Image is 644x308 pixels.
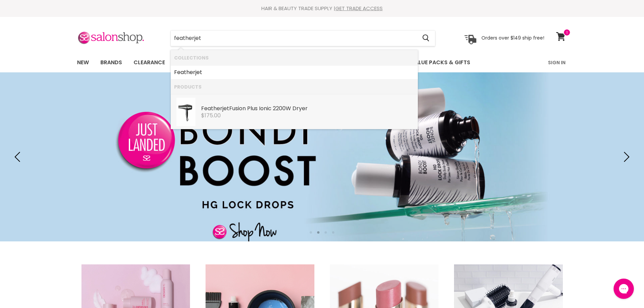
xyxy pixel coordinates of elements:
a: New [72,55,94,70]
form: Product [170,30,435,46]
li: Collections [171,50,418,65]
li: Products: Featherjet Fusion Plus Ionic 2200W Dryer [171,94,418,129]
button: Search [417,30,435,46]
div: HAIR & BEAUTY TRADE SUPPLY | [69,5,576,12]
a: GET TRADE ACCESS [335,5,383,12]
a: Value Packs & Gifts [406,55,475,70]
ul: Main menu [72,53,510,72]
li: Page dot 2 [317,231,319,234]
a: Sign In [544,55,570,70]
b: Featherjet [174,68,202,76]
li: Products [171,79,418,94]
li: Page dot 1 [310,231,312,234]
button: Previous [12,150,25,164]
li: Page dot 3 [325,231,327,234]
iframe: Gorgias live chat messenger [610,276,637,301]
img: Featherjet_Dryer_2200w_200x.jpg [176,98,195,126]
nav: Main [69,53,576,72]
div: Fusion Plus Ionic 2200W Dryer [201,105,414,113]
li: Collections: Featherjet [171,65,418,79]
button: Next [619,150,632,164]
li: Page dot 4 [332,231,334,234]
input: Search [171,30,417,46]
a: Clearance [128,55,170,70]
p: Orders over $149 ship free! [481,35,544,41]
span: $175.00 [201,112,221,119]
a: Brands [95,55,127,70]
b: Featherjet [201,104,229,112]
